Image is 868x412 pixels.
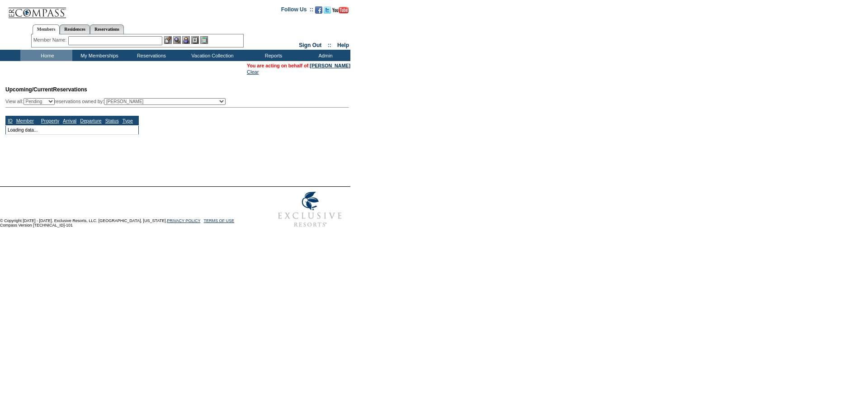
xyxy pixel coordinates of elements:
a: Residences [60,24,90,34]
td: Follow Us :: [281,5,313,16]
span: :: [328,42,331,48]
img: Exclusive Resorts [269,187,350,232]
a: Type [123,118,133,123]
a: Members [33,24,60,34]
img: View [173,36,181,44]
span: Reservations [5,86,87,93]
td: Home [20,50,72,61]
a: PRIVACY POLICY [167,218,200,223]
td: My Memberships [72,50,124,61]
a: Member [16,118,34,123]
td: Vacation Collection [176,50,246,61]
a: [PERSON_NAME] [310,63,350,68]
img: Subscribe to our YouTube Channel [332,7,349,14]
a: ID [8,118,13,123]
td: Admin [298,50,350,61]
span: Upcoming/Current [5,86,53,93]
img: Reservations [191,36,199,44]
a: Reservations [90,24,124,34]
span: You are acting on behalf of: [247,63,350,68]
img: b_edit.gif [164,36,172,44]
div: Member Name: [33,36,68,44]
a: Departure [80,118,101,123]
a: TERMS OF USE [204,218,235,223]
a: Arrival [63,118,76,123]
td: Loading data... [6,125,139,134]
a: Property [41,118,59,123]
a: Follow us on Twitter [324,9,331,14]
img: Become our fan on Facebook [315,6,322,14]
img: b_calculator.gif [200,36,208,44]
a: Sign Out [299,42,321,48]
a: Become our fan on Facebook [315,9,322,14]
td: Reports [246,50,298,61]
img: Impersonate [182,36,190,44]
div: View all: reservations owned by: [5,98,230,105]
td: Reservations [124,50,176,61]
a: Clear [247,69,259,75]
a: Subscribe to our YouTube Channel [332,9,349,14]
img: Follow us on Twitter [324,6,331,14]
a: Status [105,118,119,123]
a: Help [337,42,349,48]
